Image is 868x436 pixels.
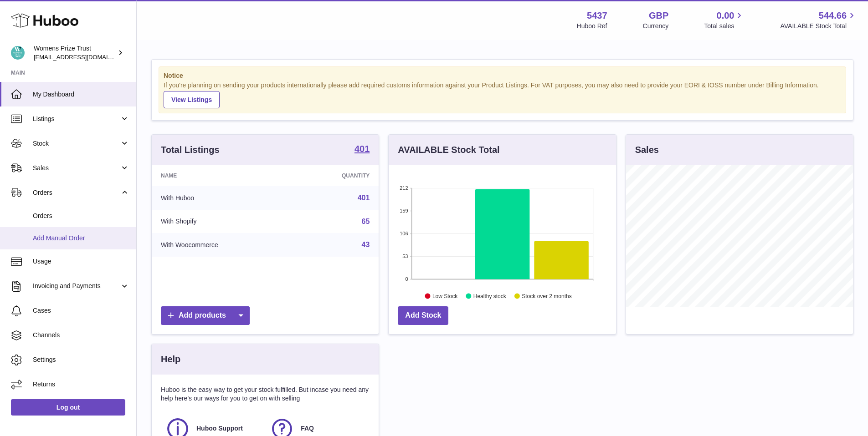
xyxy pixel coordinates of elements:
[704,10,745,30] a: 0.00 Total sales
[398,306,448,325] a: Add Stock
[293,165,379,186] th: Quantity
[34,44,116,61] div: Womens Prize Trust
[33,164,120,172] span: Sales
[164,71,841,80] strong: Notice
[406,276,408,282] text: 0
[33,188,120,197] span: Orders
[11,46,25,60] img: info@womensprizeforfiction.co.uk
[34,53,134,61] span: [EMAIL_ADDRESS][DOMAIN_NAME]
[301,424,314,433] span: FAQ
[33,212,129,220] span: Orders
[362,218,370,225] a: 65
[33,306,129,315] span: Cases
[161,144,220,156] h3: Total Listings
[161,306,250,325] a: Add products
[11,399,125,416] a: Log out
[587,10,607,22] strong: 5437
[400,185,408,191] text: 212
[152,186,293,210] td: With Huboo
[164,91,220,108] a: View Listings
[33,355,129,364] span: Settings
[354,144,370,153] strong: 401
[780,22,857,30] span: AVAILABLE Stock Total
[819,10,847,22] span: 544.66
[649,10,668,22] strong: GBP
[643,22,669,30] div: Currency
[432,293,458,299] text: Low Stock
[362,241,370,248] a: 43
[400,208,408,213] text: 159
[704,22,745,30] span: Total sales
[161,385,370,403] p: Huboo is the easy way to get your stock fulfilled. But incase you need any help here's our ways f...
[400,231,408,236] text: 106
[33,380,129,389] span: Returns
[780,10,857,30] a: 544.66 AVAILABLE Stock Total
[196,424,243,433] span: Huboo Support
[161,353,180,365] h3: Help
[33,282,120,290] span: Invoicing and Payments
[33,257,129,266] span: Usage
[398,144,499,156] h3: AVAILABLE Stock Total
[635,144,659,156] h3: Sales
[33,115,120,123] span: Listings
[152,165,293,186] th: Name
[152,210,293,233] td: With Shopify
[164,81,841,108] div: If you're planning on sending your products internationally please add required customs informati...
[473,293,507,299] text: Healthy stock
[358,194,370,202] a: 401
[33,331,129,340] span: Channels
[33,234,129,243] span: Add Manual Order
[33,139,120,148] span: Stock
[354,144,370,155] a: 401
[717,10,734,22] span: 0.00
[577,22,607,30] div: Huboo Ref
[522,293,572,299] text: Stock over 2 months
[403,253,408,259] text: 53
[152,233,293,257] td: With Woocommerce
[33,90,129,99] span: My Dashboard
